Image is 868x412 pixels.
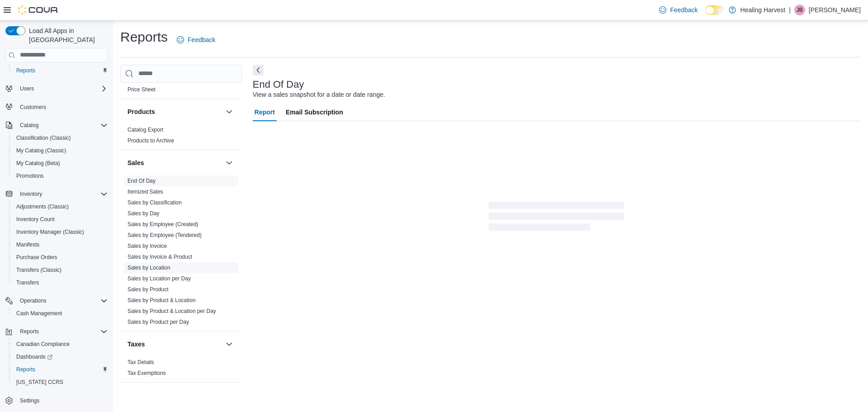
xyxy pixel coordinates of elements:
span: Sales by Product per Day [127,318,189,326]
button: Users [16,83,38,94]
button: Inventory Manager (Classic) [9,226,111,238]
span: Cash Management [16,310,62,317]
span: My Catalog (Classic) [13,145,108,156]
button: Transfers [9,276,111,289]
button: Next [253,65,264,76]
span: Settings [20,397,39,404]
span: Adjustments (Classic) [16,203,69,210]
a: My Catalog (Classic) [13,145,70,156]
span: Sales by Employee (Created) [127,221,198,228]
button: My Catalog (Beta) [9,157,111,170]
button: Reports [2,325,111,338]
span: JB [797,5,803,15]
span: Promotions [13,170,108,181]
a: Sales by Invoice [127,243,167,249]
a: Sales by Day [127,210,160,217]
a: Catalog Export [127,127,163,133]
a: Transfers [13,277,42,288]
span: Feedback [188,35,215,44]
a: Customers [16,102,50,113]
a: Dashboards [9,350,111,363]
a: My Catalog (Beta) [13,158,64,169]
span: Cash Management [13,308,108,319]
h3: Products [127,107,155,116]
a: Sales by Employee (Tendered) [127,232,202,238]
span: Reports [20,328,39,335]
a: Canadian Compliance [13,339,73,350]
span: Reports [16,326,108,337]
button: Inventory [16,189,46,199]
span: Sales by Location [127,264,170,271]
a: Classification (Classic) [13,133,75,143]
button: Taxes [127,340,222,349]
h1: Reports [120,28,168,46]
button: Promotions [9,170,111,182]
span: Sales by Product [127,286,169,293]
a: Transfers (Classic) [13,265,65,275]
button: Taxes [224,339,235,350]
button: Reports [9,64,111,77]
span: Inventory Count [16,216,55,223]
h3: Taxes [127,340,145,349]
a: Inventory Count [13,214,58,225]
button: Products [224,106,235,117]
span: Sales by Product & Location per Day [127,308,216,315]
span: Reports [13,65,108,76]
a: Settings [16,395,43,406]
div: Pricing [120,84,242,99]
span: Inventory Count [13,214,108,225]
a: Sales by Classification [127,199,182,206]
button: Customers [2,100,111,114]
button: Classification (Classic) [9,132,111,144]
span: Promotions [16,172,44,180]
span: Customers [16,101,108,113]
span: Email Subscription [286,103,343,121]
span: Washington CCRS [13,377,108,388]
span: Load All Apps in [GEOGRAPHIC_DATA] [25,26,108,44]
span: Catalog [16,120,108,131]
span: Sales by Classification [127,199,182,206]
div: Sales [120,175,242,331]
span: Users [20,85,34,92]
img: Cova [18,5,59,14]
p: [PERSON_NAME] [809,5,861,15]
a: Inventory Manager (Classic) [13,227,88,237]
button: Reports [9,363,111,376]
span: Classification (Classic) [13,133,108,143]
button: Users [2,82,111,95]
div: Products [120,124,242,150]
a: Feedback [173,31,219,49]
button: Products [127,107,222,116]
button: Inventory [2,188,111,200]
span: Transfers [16,279,39,286]
span: Dashboards [16,353,52,360]
span: Canadian Compliance [16,341,70,348]
a: [US_STATE] CCRS [13,377,67,388]
button: Catalog [2,119,111,132]
a: Sales by Employee (Created) [127,221,198,227]
span: Classification (Classic) [16,134,71,142]
a: Sales by Location per Day [127,275,191,282]
span: Transfers (Classic) [16,266,61,274]
span: Inventory [20,190,42,198]
a: Sales by Location [127,265,170,271]
a: Products to Archive [127,137,174,144]
span: Price Sheet [127,86,156,93]
span: Reports [16,67,35,74]
a: Promotions [13,170,47,181]
span: Catalog Export [127,126,163,133]
span: My Catalog (Beta) [13,158,108,169]
span: Customers [20,104,46,111]
span: Reports [16,366,35,373]
span: Manifests [16,241,39,248]
span: Inventory Manager (Classic) [13,227,108,237]
h3: Sales [127,158,144,167]
span: Tax Exemptions [127,369,166,377]
span: End Of Day [127,177,156,185]
span: Sales by Product & Location [127,297,196,304]
button: Reports [16,326,42,337]
p: Healing Harvest [741,5,786,15]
